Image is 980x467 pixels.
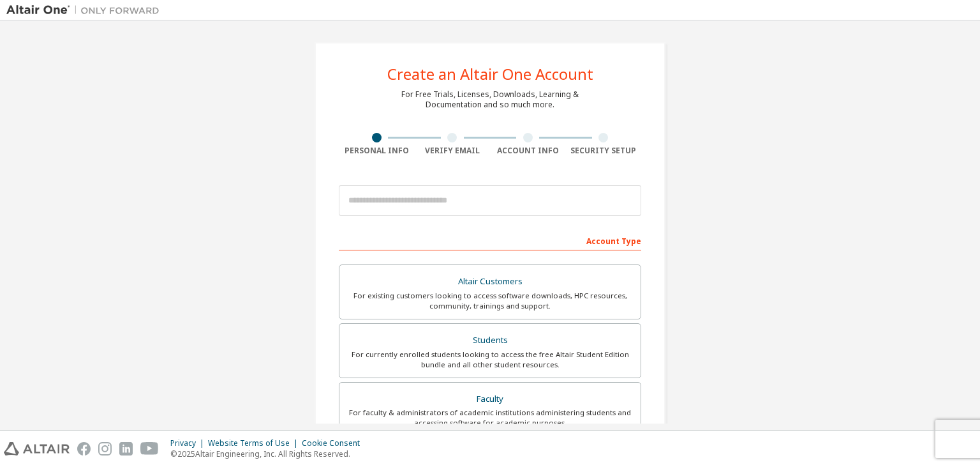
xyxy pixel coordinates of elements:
div: Students [347,332,633,349]
div: Altair Customers [347,273,633,291]
div: Verify Email [415,146,491,156]
img: instagram.svg [98,442,112,456]
img: facebook.svg [77,442,91,456]
div: Account Info [490,146,566,156]
div: Website Terms of Use [208,438,302,448]
div: Security Setup [566,146,642,156]
img: Altair One [6,4,166,17]
div: For Free Trials, Licenses, Downloads, Learning & Documentation and so much more. [401,89,579,110]
div: For faculty & administrators of academic institutions administering students and accessing softwa... [347,408,633,428]
div: For existing customers looking to access software downloads, HPC resources, community, trainings ... [347,291,633,311]
img: altair_logo.svg [4,442,70,456]
img: youtube.svg [140,442,159,456]
div: Cookie Consent [302,438,367,448]
img: linkedin.svg [119,442,133,456]
div: Personal Info [339,146,415,156]
div: Privacy [170,438,208,448]
p: © 2025 Altair Engineering, Inc. All Rights Reserved. [170,448,367,459]
div: Create an Altair One Account [387,66,593,82]
div: Faculty [347,390,633,408]
div: For currently enrolled students looking to access the free Altair Student Edition bundle and all ... [347,349,633,370]
div: Account Type [339,230,641,250]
